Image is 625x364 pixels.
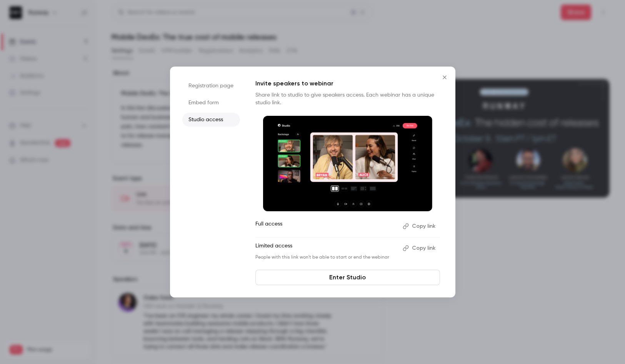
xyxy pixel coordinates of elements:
p: Share link to studio to give speakers access. Each webinar has a unique studio link. [255,91,440,107]
p: People with this link won't be able to start or end the webinar [255,254,397,260]
a: Enter Studio [255,270,440,285]
button: Close [437,70,452,85]
p: Invite speakers to webinar [255,79,440,88]
p: Full access [255,220,397,232]
button: Copy link [400,242,440,254]
p: Limited access [255,242,397,254]
img: Invite speakers to webinar [263,116,432,211]
button: Copy link [400,220,440,232]
li: Registration page [182,79,240,93]
li: Studio access [182,113,240,127]
li: Embed form [182,96,240,110]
